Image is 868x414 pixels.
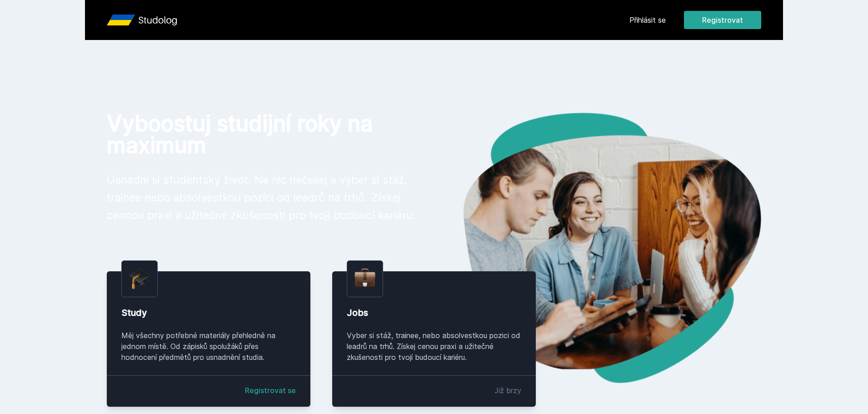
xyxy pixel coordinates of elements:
img: hero.png [434,113,761,383]
h1: Vyboostuj studijní roky na maximum [107,113,419,156]
p: Usnadni si studentský život. Na nic nečekej a vyber si stáž, trainee nebo absolvestkou pozici od ... [107,171,419,224]
div: Study [121,306,296,319]
div: Jobs [347,306,521,319]
a: Přihlásit se [629,15,666,25]
button: Registrovat [684,11,761,29]
img: briefcase.png [354,266,375,289]
div: Vyber si stáž, trainee, nebo absolvestkou pozici od leadrů na trhů. Získej cenou praxi a užitečné... [347,330,521,363]
a: Registrovat se [245,385,296,396]
div: Již brzy [494,385,521,396]
img: graduation-cap.png [129,268,150,289]
div: Měj všechny potřebné materiály přehledně na jednom místě. Od zápisků spolužáků přes hodnocení pře... [121,330,296,363]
